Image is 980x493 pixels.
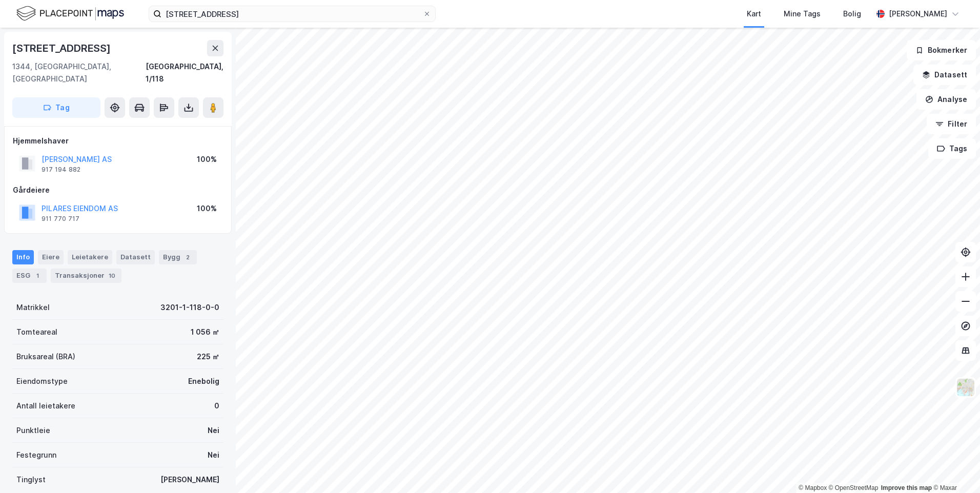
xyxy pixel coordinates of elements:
[12,40,113,56] div: [STREET_ADDRESS]
[42,215,79,223] div: 911 770 717
[16,5,124,23] img: logo.f888ab2527a4732fd821a326f86c7f29.svg
[197,153,217,166] div: 100%
[12,97,100,118] button: Tag
[16,400,75,412] div: Antall leietakere
[146,60,223,85] div: [GEOGRAPHIC_DATA], 1/118
[159,250,197,264] div: Bygg
[188,375,219,387] div: Enebolig
[116,250,155,264] div: Datasett
[747,8,761,20] div: Kart
[107,271,117,281] div: 10
[32,271,43,281] div: 1
[182,252,193,262] div: 2
[829,484,879,491] a: OpenStreetMap
[197,351,219,363] div: 225 ㎡
[16,301,50,314] div: Matrikkel
[12,250,34,264] div: Info
[843,8,861,20] div: Bolig
[929,444,980,493] iframe: Chat Widget
[208,449,219,461] div: Nei
[208,424,219,437] div: Nei
[889,8,947,20] div: [PERSON_NAME]
[161,6,423,22] input: Søk på adresse, matrikkel, gårdeiere, leietakere eller personer
[799,484,827,491] a: Mapbox
[928,138,976,159] button: Tags
[197,202,217,215] div: 100%
[16,375,68,387] div: Eiendomstype
[784,8,821,20] div: Mine Tags
[68,250,112,264] div: Leietakere
[160,301,219,314] div: 3201-1-118-0-0
[12,269,47,283] div: ESG
[13,184,223,196] div: Gårdeiere
[214,400,219,412] div: 0
[16,326,57,338] div: Tomteareal
[16,449,56,461] div: Festegrunn
[881,484,932,491] a: Improve this map
[38,250,64,264] div: Eiere
[16,424,50,437] div: Punktleie
[927,114,976,134] button: Filter
[13,135,223,147] div: Hjemmelshaver
[16,474,46,486] div: Tinglyst
[12,60,146,85] div: 1344, [GEOGRAPHIC_DATA], [GEOGRAPHIC_DATA]
[916,89,976,110] button: Analyse
[929,444,980,493] div: Kontrollprogram for chat
[913,65,976,85] button: Datasett
[191,326,219,338] div: 1 056 ㎡
[160,474,219,486] div: [PERSON_NAME]
[42,166,80,174] div: 917 194 882
[907,40,976,60] button: Bokmerker
[16,351,75,363] div: Bruksareal (BRA)
[51,269,121,283] div: Transaksjoner
[956,378,975,397] img: Z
